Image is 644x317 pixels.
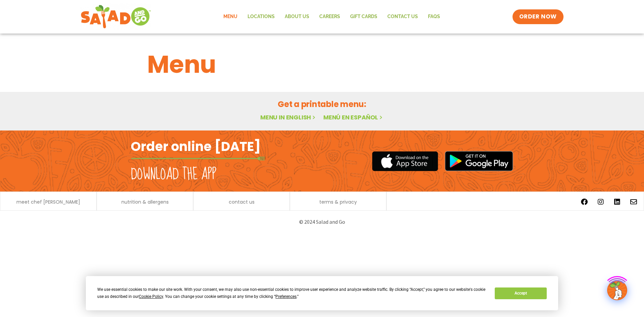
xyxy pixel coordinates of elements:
[260,113,317,121] a: Menu in English
[323,113,384,121] a: Menú en español
[134,217,510,226] p: © 2024 Salad and Go
[16,200,80,204] a: meet chef [PERSON_NAME]
[147,98,497,110] h2: Get a printable menu:
[423,9,445,24] a: FAQs
[275,294,297,299] span: Preferences
[86,276,558,310] div: Cookie Consent Prompt
[445,151,513,171] img: google_play
[314,9,345,24] a: Careers
[121,200,169,204] a: nutrition & allergens
[218,9,243,24] a: Menu
[229,200,255,204] a: contact us
[131,138,261,155] h2: Order online [DATE]
[495,287,546,299] button: Accept
[218,9,445,24] nav: Menu
[513,9,563,24] a: ORDER NOW
[147,46,497,83] h1: Menu
[131,157,265,160] img: fork
[372,150,438,172] img: appstore
[319,200,357,204] a: terms & privacy
[382,9,423,24] a: Contact Us
[97,286,487,300] div: We use essential cookies to make our site work. With your consent, we may also use non-essential ...
[243,9,280,24] a: Locations
[131,165,216,184] h2: Download the app
[519,13,557,21] span: ORDER NOW
[345,9,382,24] a: GIFT CARDS
[280,9,314,24] a: About Us
[139,294,163,299] span: Cookie Policy
[80,3,151,30] img: new-SAG-logo-768×292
